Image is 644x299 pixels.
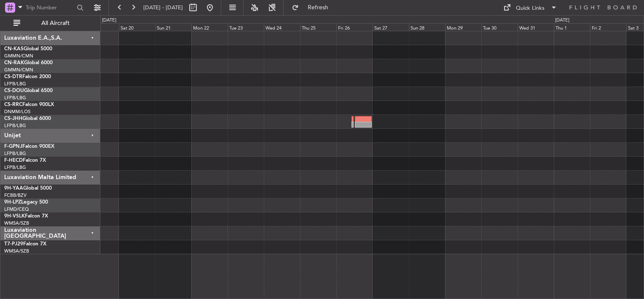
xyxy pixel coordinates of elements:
[4,88,24,93] span: CS-DOU
[4,60,53,65] a: CN-RAKGlobal 6000
[4,144,22,149] span: F-GPNJ
[4,158,46,163] a: F-HECDFalcon 7X
[4,220,29,226] a: WMSA/SZB
[301,5,336,11] span: Refresh
[22,20,89,26] span: All Aircraft
[4,186,52,191] a: 9H-YAAGlobal 5000
[4,67,33,73] a: GMMN/CMN
[4,150,26,157] a: LFPB/LBG
[4,102,22,107] span: CS-RRC
[409,23,445,31] div: Sun 28
[4,214,25,219] span: 9H-VSLK
[554,23,590,31] div: Thu 1
[4,206,29,212] a: LFMD/CEQ
[9,16,91,30] button: All Aircraft
[499,1,561,14] button: Quick Links
[4,95,26,101] a: LFPB/LBG
[4,122,26,129] a: LFPB/LBG
[288,1,338,14] button: Refresh
[555,17,569,24] div: [DATE]
[445,23,481,31] div: Mon 29
[4,53,33,59] a: GMMN/CMN
[4,214,48,219] a: 9H-VSLKFalcon 7X
[4,60,24,65] span: CN-RAK
[4,46,52,52] a: CN-KASGlobal 5000
[336,23,373,31] div: Fri 26
[155,23,191,31] div: Sun 21
[373,23,409,31] div: Sat 27
[300,23,336,31] div: Thu 25
[143,4,183,11] span: [DATE] - [DATE]
[4,248,29,254] a: WMSA/SZB
[4,200,48,205] a: 9H-LPZLegacy 500
[518,23,554,31] div: Wed 31
[4,164,26,171] a: LFPB/LBG
[26,1,74,14] input: Trip Number
[4,242,23,247] span: T7-PJ29
[4,102,54,107] a: CS-RRCFalcon 900LX
[4,192,27,198] a: FCBB/BZV
[4,144,54,149] a: F-GPNJFalcon 900EX
[191,23,228,31] div: Mon 22
[4,74,22,79] span: CS-DTR
[590,23,626,31] div: Fri 2
[119,23,155,31] div: Sat 20
[4,81,26,87] a: LFPB/LBG
[4,242,46,247] a: T7-PJ29Falcon 7X
[102,17,116,24] div: [DATE]
[4,186,23,191] span: 9H-YAA
[4,74,51,79] a: CS-DTRFalcon 2000
[4,116,51,121] a: CS-JHHGlobal 6000
[4,116,22,121] span: CS-JHH
[4,88,53,93] a: CS-DOUGlobal 6500
[83,23,119,31] div: Fri 19
[264,23,300,31] div: Wed 24
[4,109,30,115] a: DNMM/LOS
[516,4,545,13] div: Quick Links
[4,46,24,52] span: CN-KAS
[481,23,518,31] div: Tue 30
[4,200,21,205] span: 9H-LPZ
[228,23,264,31] div: Tue 23
[4,158,23,163] span: F-HECD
